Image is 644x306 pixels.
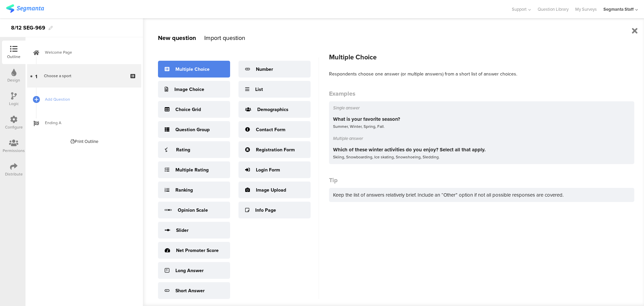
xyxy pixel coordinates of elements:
[333,146,630,153] div: Which of these winter activities do you enjoy? Select all that apply.
[512,6,527,12] span: Support
[333,153,630,161] div: Skiing, Snowboarding, Ice skating, Snowshoeing, Sledding.
[11,22,45,33] div: 8/12 SEG-969
[256,146,295,153] div: Registration Form
[256,187,286,194] div: Image Upload
[27,64,141,88] a: 1 Choose a sport
[204,34,245,42] div: Import question
[7,77,20,83] div: Design
[257,106,288,113] div: Demographics
[175,187,193,194] div: Ranking
[174,86,204,93] div: Image Choice
[5,124,23,130] div: Configure
[333,135,630,142] div: Multiple answer
[175,126,210,133] div: Question Group
[45,49,131,56] span: Welcome Page
[45,96,131,103] span: Add Question
[256,166,280,173] div: Login Form
[329,52,634,62] div: Multiple Choice
[7,54,20,60] div: Outline
[9,101,19,107] div: Logic
[35,72,37,80] span: 1
[44,72,124,79] div: Choose a sport
[255,86,263,93] div: List
[329,176,634,185] div: Tip
[5,171,23,177] div: Distribute
[45,119,131,126] span: Ending A
[158,34,196,42] div: New question
[333,105,630,111] div: Single answer
[175,267,204,274] div: Long Answer
[603,6,634,12] div: Segmanta Staff
[6,4,44,13] img: segmanta logo
[256,126,285,133] div: Contact Form
[70,138,98,145] div: Print Outline
[176,227,189,234] div: Slider
[329,89,634,98] div: Examples
[3,148,25,154] div: Permissions
[175,166,209,173] div: Multiple Rating
[329,188,634,202] div: Keep the list of answers relatively brief. Include an “Other” option if not all possible response...
[175,287,205,294] div: Short Answer
[27,111,141,135] a: Ending A
[255,207,276,214] div: Info Page
[176,247,219,254] div: Net Promoter Score
[27,41,141,64] a: Welcome Page
[175,66,210,73] div: Multiple Choice
[333,115,630,123] div: What is your favorite season?
[256,66,273,73] div: Number
[333,123,630,130] div: Summer, Winter, Spring, Fall.
[178,207,208,214] div: Opinion Scale
[175,106,201,113] div: Choice Grid
[176,146,190,153] div: Rating
[329,70,634,78] div: Respondents choose one answer (or multiple answers) from a short list of answer choices.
